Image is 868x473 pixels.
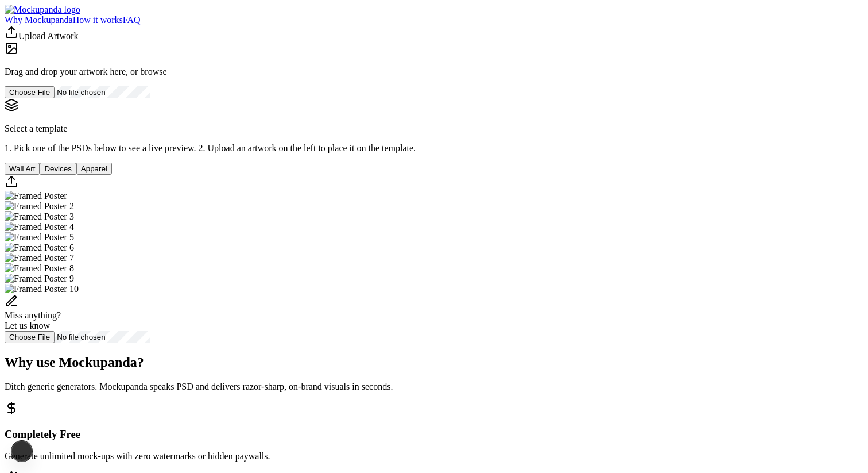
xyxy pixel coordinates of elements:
img: Framed Poster 2 [5,201,74,211]
p: Ditch generic generators. Mockupanda speaks PSD and delivers razor-sharp, on-brand visuals in sec... [5,382,863,392]
button: Apparel [76,163,112,175]
p: Drag and drop your artwork here, or [5,67,863,77]
button: Wall Art [5,163,40,175]
img: Framed Poster 9 [5,274,74,284]
img: Mockupanda logo [5,5,80,15]
div: Select template Framed Poster 10 [5,284,863,294]
p: Generate unlimited mock-ups with zero watermarks or hidden paywalls. [5,451,863,462]
div: Select template Framed Poster 4 [5,222,863,232]
img: Framed Poster 7 [5,253,74,263]
a: Mockupanda home [5,5,80,14]
div: Miss anything? [5,310,863,321]
img: Framed Poster 8 [5,263,74,274]
p: Select a template [5,124,863,134]
button: Devices [40,163,76,175]
div: Select template Framed Poster 8 [5,263,863,274]
img: Framed Poster 10 [5,284,79,294]
span: browse [140,67,166,76]
div: Upload Artwork [5,25,863,41]
div: Select template Framed Poster [5,191,863,201]
div: Select template Framed Poster 3 [5,211,863,222]
a: FAQ [123,15,141,25]
img: Framed Poster 5 [5,232,74,243]
a: How it works [73,15,123,25]
div: Let us know [5,321,863,331]
div: Select template Framed Poster 6 [5,243,863,253]
img: Framed Poster 3 [5,211,74,222]
div: Upload custom PSD template [5,175,863,191]
div: Select template Framed Poster 5 [5,232,863,243]
div: Send feedback [5,294,863,331]
div: Select template Framed Poster 7 [5,253,863,263]
img: Framed Poster 4 [5,222,74,232]
div: Select template Framed Poster 2 [5,201,863,211]
h2: Why use Mockupanda? [5,355,863,370]
p: 1. Pick one of the PSDs below to see a live preview. 2. Upload an artwork on the left to place it... [5,143,863,153]
h3: Completely Free [5,428,863,441]
a: Why Mockupanda [5,15,73,25]
div: Select template Framed Poster 9 [5,274,863,284]
img: Framed Poster 6 [5,243,74,253]
img: Framed Poster [5,191,67,201]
